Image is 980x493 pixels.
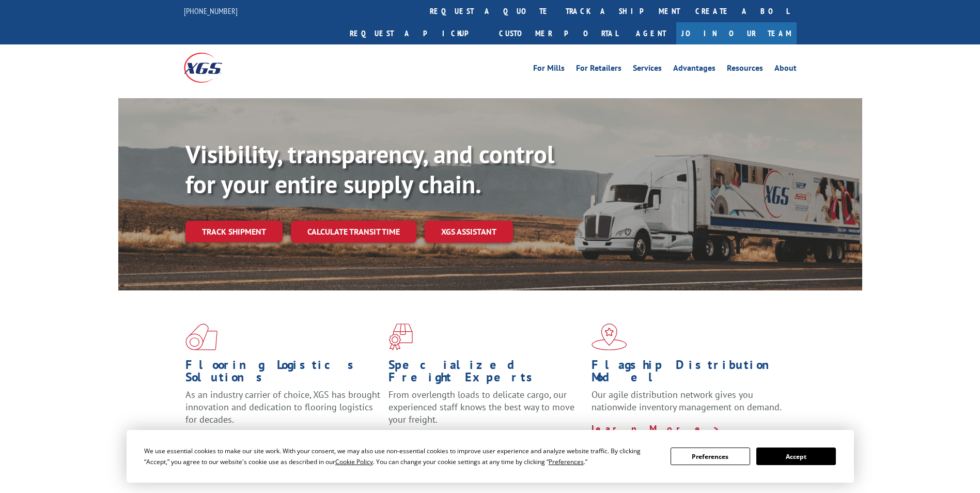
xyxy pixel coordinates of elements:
div: Cookie Consent Prompt [127,430,854,483]
a: Join Our Team [676,22,797,44]
span: Our agile distribution network gives you nationwide inventory management on demand. [592,389,782,413]
h1: Flagship Distribution Model [592,359,787,389]
a: XGS ASSISTANT [425,221,513,243]
a: Learn More > [592,423,720,435]
img: xgs-icon-flagship-distribution-model-red [592,323,627,350]
span: As an industry carrier of choice, XGS has brought innovation and dedication to flooring logistics... [185,389,380,425]
span: Preferences [549,457,584,466]
div: We use essential cookies to make our site work. With your consent, we may also use non-essential ... [144,445,658,467]
a: For Mills [533,64,565,75]
img: xgs-icon-focused-on-flooring-red [388,323,413,350]
a: Customer Portal [491,22,626,44]
a: Request a pickup [342,22,491,44]
a: About [774,64,797,75]
a: Advantages [673,64,715,75]
h1: Specialized Freight Experts [388,359,584,389]
a: Calculate transit time [291,221,416,243]
p: From overlength loads to delicate cargo, our experienced staff knows the best way to move your fr... [388,389,584,435]
h1: Flooring Logistics Solutions [185,359,381,389]
a: Services [633,64,662,75]
b: Visibility, transparency, and control for your entire supply chain. [185,138,554,200]
a: For Retailers [576,64,621,75]
button: Accept [756,448,836,465]
a: Resources [727,64,763,75]
a: [PHONE_NUMBER] [184,6,238,16]
a: Track shipment [185,221,283,242]
img: xgs-icon-total-supply-chain-intelligence-red [185,323,217,350]
a: Agent [626,22,676,44]
button: Preferences [671,448,750,465]
span: Cookie Policy [335,457,373,466]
